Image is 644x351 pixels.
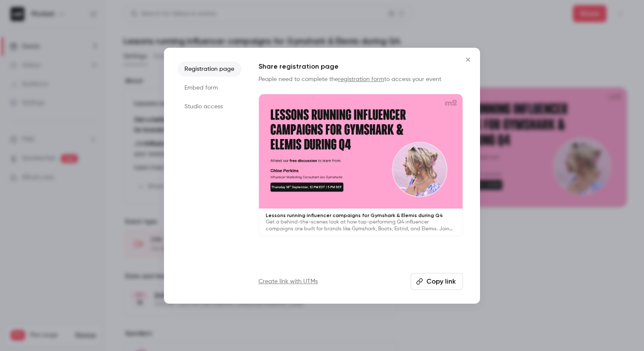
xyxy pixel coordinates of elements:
a: registration form [338,76,384,82]
button: Close [460,51,477,68]
li: Studio access [178,99,241,114]
a: Create link with UTMs [259,277,318,286]
a: Lessons running influencer campaigns for Gymshark & Elemis during Q4Get a behind-the-scenes look ... [259,94,463,237]
button: Copy link [411,273,463,290]
h1: Share registration page [259,61,463,72]
li: Registration page [178,61,241,77]
p: People need to complete the to access your event [259,75,463,84]
p: Get a behind-the-scenes look at how top-performing Q4 influencer campaigns are built for brands l... [266,219,456,232]
li: Embed form [178,80,241,96]
p: Lessons running influencer campaigns for Gymshark & Elemis during Q4 [266,212,456,219]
